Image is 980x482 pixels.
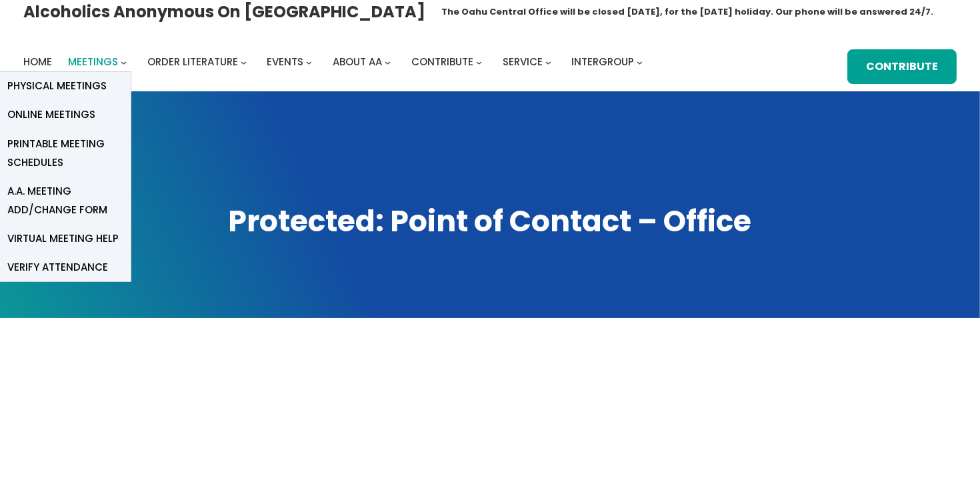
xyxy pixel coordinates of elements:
span: Printable Meeting Schedules [7,135,121,172]
span: Contribute [411,55,473,69]
a: Events [267,53,304,71]
a: Contribute [847,49,957,84]
button: Order Literature submenu [241,59,247,65]
span: A.A. Meeting Add/Change Form [7,182,121,219]
span: Service [503,55,543,69]
h1: Protected: Point of Contact – Office [23,201,957,241]
span: About AA [333,55,382,69]
button: Service submenu [545,59,551,65]
span: Meetings [68,55,118,69]
button: Meetings submenu [121,59,127,65]
span: Intergroup [572,55,635,69]
button: Intergroup submenu [637,59,643,65]
span: Online Meetings [7,105,95,124]
span: Events [267,55,304,69]
span: Home [23,55,52,69]
button: Contribute submenu [476,59,482,65]
a: Service [503,53,543,71]
button: About AA submenu [385,59,391,65]
span: verify attendance [7,258,108,277]
a: Intergroup [572,53,635,71]
a: About AA [333,53,382,71]
a: Home [23,53,52,71]
span: Virtual Meeting Help [7,229,119,248]
a: Meetings [68,53,118,71]
a: Contribute [411,53,473,71]
nav: Intergroup [23,53,647,71]
span: Order Literature [147,55,238,69]
span: Physical Meetings [7,77,107,95]
button: Events submenu [306,59,312,65]
h1: The Oahu Central Office will be closed [DATE], for the [DATE] holiday. Our phone will be answered... [441,5,933,19]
